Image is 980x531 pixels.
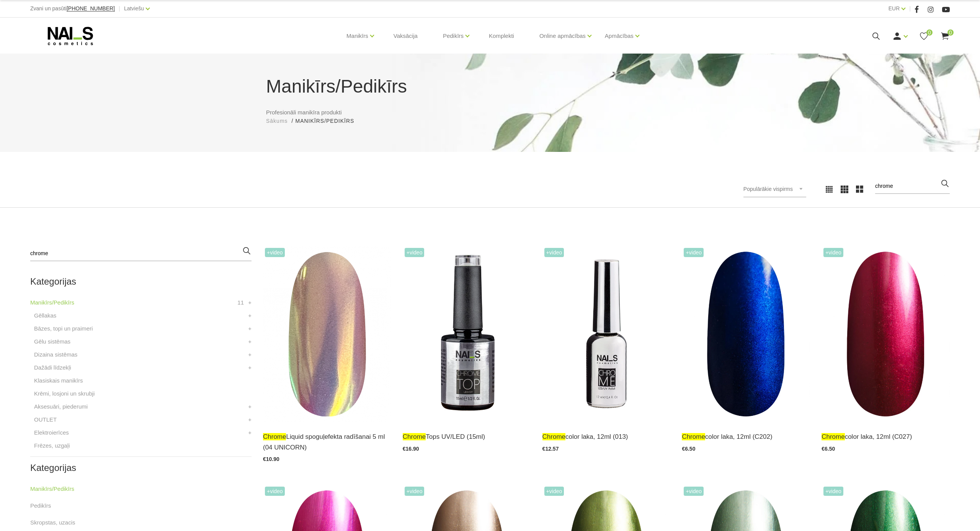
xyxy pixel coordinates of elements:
a: Dizaina sistēmas [34,350,77,359]
input: Meklēt produktus ... [30,246,252,261]
a: Vaksācija [387,18,424,54]
div: Zvani un pasūti [30,4,115,13]
a: + [248,311,252,320]
a: + [248,337,252,346]
a: Manikīrs/Pedikīrs [30,484,74,494]
h2: Kategorijas [30,463,252,473]
a: Sākums [266,117,288,125]
span: €12.57 [542,446,559,452]
a: + [248,402,252,411]
h2: Kategorijas [30,277,252,287]
a: Skropstas, uzacis [30,518,75,527]
a: + [248,298,252,307]
a: [PHONE_NUMBER] [67,6,115,11]
a: Manikīrs/Pedikīrs [30,298,74,307]
span: chrome [682,433,705,440]
input: Meklēt produktus ... [875,179,950,194]
a: Frēzes, uzgaļi [34,441,70,450]
h1: Manikīrs/Pedikīrs [266,73,714,100]
span: +Video [684,487,704,496]
img: Dizaina produkts spilgtā spoguļa efekta radīšanai.LIETOŠANA: Pirms lietošanas nepieciešams sakrat... [263,246,391,422]
span: €16.90 [403,446,419,452]
span: | [909,4,911,13]
span: chrome [403,433,426,440]
a: Dažādi līdzekļi [34,363,71,372]
a: Klasiskais manikīrs [34,376,83,385]
span: +Video [265,248,285,257]
a: + [248,363,252,372]
a: Manikīrs [346,21,368,51]
a: Aksesuāri, piederumi [34,402,88,411]
span: +Video [265,487,285,496]
a: Elektroierīces [34,428,69,437]
a: Krēmi, losjoni un skrubji [34,389,95,398]
img: Paredzēta hromēta jeb spoguļspīduma efekta veidošanai uz pilnas naga plātnes vai atsevišķiem diza... [542,246,671,422]
span: [PHONE_NUMBER] [67,5,115,11]
span: +Video [684,248,704,257]
a: EUR [889,4,900,13]
img: Paredzēta hromēta jeb spoguļspīduma efekta veidošanai uz pilnas naga plātnes vai atsevišķiem diza... [682,246,810,422]
span: 11 [237,298,244,307]
span: €6.50 [822,446,835,452]
a: chromecolor laka, 12ml (013) [542,432,671,442]
a: Online apmācības [539,21,586,51]
span: +Video [823,248,843,257]
a: + [248,350,252,359]
a: Latviešu [124,4,144,13]
a: Apmācības [605,21,634,51]
span: chrome [263,433,286,440]
img: Paredzēta hromēta jeb spoguļspīduma efekta veidošanai uz pilnas naga plātnes vai atsevišķiem diza... [822,246,950,422]
a: chromecolor laka, 12ml (C027) [822,432,950,442]
a: Gēllakas [34,311,56,320]
span: +Video [544,248,564,257]
a: + [248,428,252,437]
a: + [248,415,252,424]
a: OUTLET [34,415,57,424]
a: chromeLiquid spoguļefekta radīšanai 5 ml (04 UNICORN) [263,432,391,452]
a: 0 [919,31,929,41]
li: Manikīrs/Pedikīrs [295,117,362,125]
a: chromecolor laka, 12ml (C202) [682,432,810,442]
span: +Video [823,487,843,496]
a: Pedikīrs [443,21,464,51]
span: +Video [405,248,425,257]
span: +Video [405,487,425,496]
a: Bāzes, topi un praimeri [34,324,93,333]
a: chromeTops UV/LED (15ml) [403,432,531,442]
div: Profesionāli manikīra produkti [260,73,720,125]
span: chrome [822,433,844,440]
span: €6.50 [682,446,695,452]
span: Populārākie vispirms [743,186,793,192]
a: Pedikīrs [30,501,51,510]
span: 0 [947,29,954,36]
a: Gēlu sistēmas [34,337,70,346]
a: 0 [940,31,950,41]
a: + [248,324,252,333]
span: 0 [926,29,933,36]
span: chrome [542,433,565,440]
span: €10.90 [263,456,279,462]
span: | [119,4,120,13]
span: Sākums [266,118,288,124]
span: +Video [544,487,564,496]
img: Virsējais pārklājums bez lipīgā slāņa.Nodrošina izcilu spīdumu un ilgnoturību. Neatstāj nenoklāta... [403,246,531,422]
a: Komplekti [483,18,520,54]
